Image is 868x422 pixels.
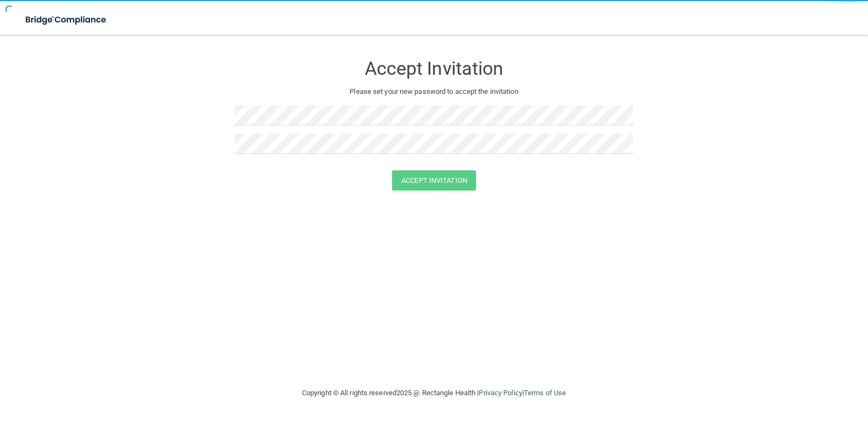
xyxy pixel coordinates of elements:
[235,58,633,79] h3: Accept Invitation
[524,389,566,397] a: Terms of Use
[392,170,476,191] button: Accept Invitation
[16,9,117,31] img: bridge_compliance_login_screen.278c3ca4.svg
[235,376,633,411] div: Copyright © All rights reserved 2025 @ Rectangle Health | |
[479,389,522,397] a: Privacy Policy
[243,85,625,98] p: Please set your new password to accept the invitation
